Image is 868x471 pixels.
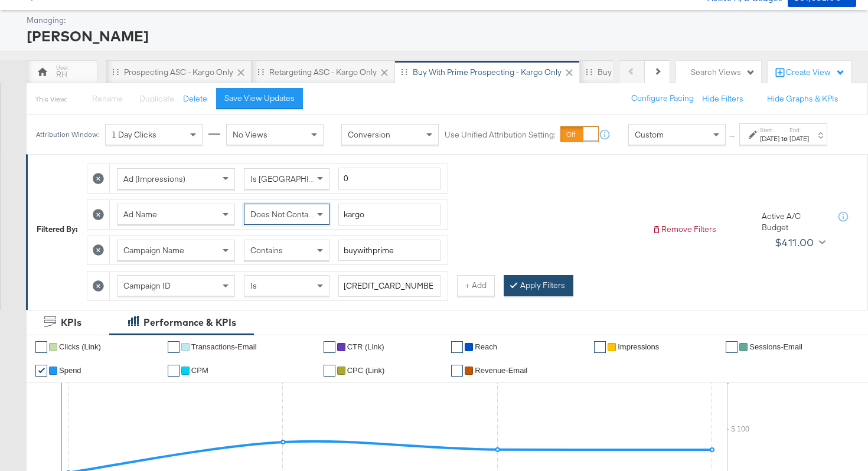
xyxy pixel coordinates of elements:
[27,26,853,46] div: [PERSON_NAME]
[770,233,828,252] button: $411.00
[786,67,845,78] div: Create View
[749,342,802,351] span: Sessions-Email
[760,126,779,134] label: Start:
[35,94,67,104] div: This View:
[257,68,264,75] div: Drag to reorder tab
[347,366,385,375] span: CPC (Link)
[586,68,592,75] div: Drag to reorder tab
[702,93,743,104] button: Hide Filters
[727,135,738,139] span: ↑
[726,341,738,353] a: ✔
[123,209,157,220] span: Ad Name
[168,365,180,377] a: ✔
[183,93,207,104] button: Delete
[35,341,47,353] a: ✔
[789,126,809,134] label: End:
[779,134,789,143] strong: to
[56,69,67,80] div: RH
[338,168,440,189] input: Enter a number
[623,88,702,109] button: Configure Pacing
[61,316,81,329] div: KPIs
[457,275,495,296] button: + Add
[250,174,341,184] span: Is [GEOGRAPHIC_DATA]
[652,224,716,235] button: Remove Filters
[338,275,440,297] input: Enter a search term
[635,129,664,140] span: Custom
[250,209,315,220] span: Does Not Contain
[233,129,267,140] span: No Views
[139,93,174,104] span: Duplicate
[143,316,236,329] div: Performance & KPIs
[59,366,81,375] span: Spend
[324,341,335,353] a: ✔
[92,93,123,104] span: Rename
[789,134,809,143] div: [DATE]
[112,129,156,140] span: 1 Day Clicks
[27,15,853,26] div: Managing:
[413,67,562,78] div: Buy with Prime Prospecting - Kargo only
[691,67,755,78] div: Search Views
[224,93,295,104] div: Save View Updates
[762,211,827,233] div: Active A/C Budget
[760,134,779,143] div: [DATE]
[35,365,47,377] a: ✔
[123,174,185,184] span: Ad (Impressions)
[775,234,814,251] div: $411.00
[123,245,184,256] span: Campaign Name
[191,366,208,375] span: CPM
[338,204,440,225] input: Enter a search term
[59,342,101,351] span: Clicks (Link)
[338,240,440,261] input: Enter a search term
[124,67,233,78] div: Prospecting ASC - Kargo only
[594,341,606,353] a: ✔
[451,365,463,377] a: ✔
[401,68,407,75] div: Drag to reorder tab
[347,342,384,351] span: CTR (Link)
[324,365,335,377] a: ✔
[216,88,303,109] button: Save View Updates
[191,342,257,351] span: Transactions-Email
[123,280,171,291] span: Campaign ID
[250,280,257,291] span: Is
[37,224,78,235] div: Filtered By:
[250,245,283,256] span: Contains
[348,129,390,140] span: Conversion
[168,341,180,353] a: ✔
[504,275,573,296] button: Apply Filters
[598,67,745,78] div: Buy with Prime Retargeting - Kargo only
[445,129,556,140] label: Use Unified Attribution Setting:
[451,341,463,353] a: ✔
[35,130,99,139] div: Attribution Window:
[618,342,659,351] span: Impressions
[269,67,377,78] div: Retargeting ASC - Kargo only
[475,342,497,351] span: Reach
[767,93,838,104] button: Hide Graphs & KPIs
[475,366,527,375] span: Revenue-Email
[112,68,119,75] div: Drag to reorder tab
